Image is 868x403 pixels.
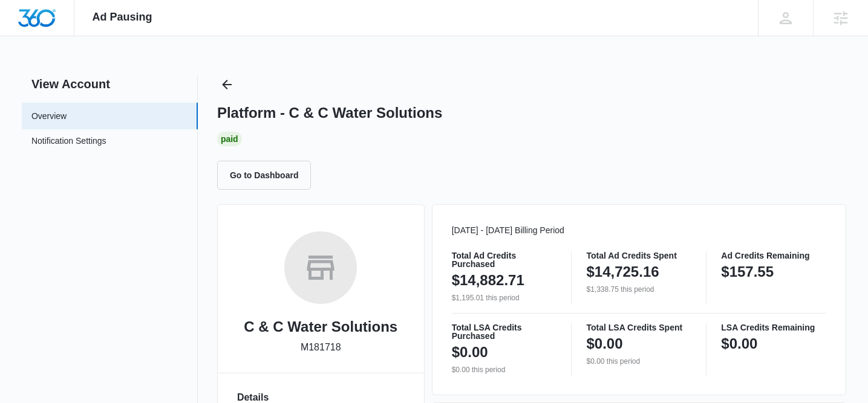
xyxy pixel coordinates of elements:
button: Back [217,75,237,94]
p: Total LSA Credits Spent [586,323,691,332]
p: Total LSA Credits Purchased [452,323,557,340]
p: $0.00 [586,334,622,353]
span: Ad Pausing [93,11,152,24]
p: LSA Credits Remaining [721,323,826,332]
button: Go to Dashboard [217,161,312,190]
div: Paid [217,132,242,146]
p: $0.00 this period [586,356,691,367]
h1: Platform - C & C Water Solutions [217,104,442,122]
h2: C & C Water Solutions [244,316,397,338]
p: Ad Credits Remaining [721,251,826,260]
p: [DATE] - [DATE] Billing Period [452,224,827,237]
p: $14,725.16 [586,262,659,282]
p: Total Ad Credits Spent [586,251,691,260]
p: $0.00 this period [452,364,557,375]
p: Total Ad Credits Purchased [452,251,557,268]
p: $1,195.01 this period [452,292,557,303]
p: $157.55 [721,262,774,282]
p: $0.00 [452,343,488,362]
p: $0.00 [721,334,757,353]
h2: View Account [22,75,198,93]
a: Notification Settings [31,135,106,150]
p: $1,338.75 this period [586,284,691,295]
a: Overview [31,110,67,123]
p: $14,882.71 [452,271,524,290]
p: M181718 [301,340,341,355]
a: Go to Dashboard [217,170,319,180]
